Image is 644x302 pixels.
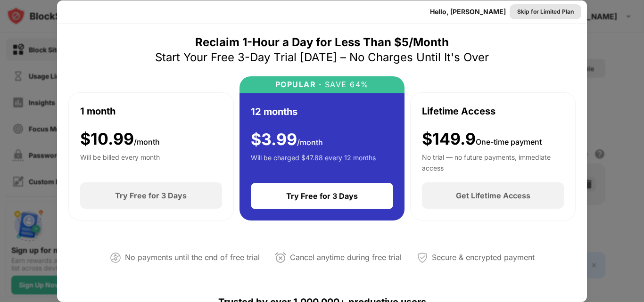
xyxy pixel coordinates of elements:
img: cancel-anytime [275,252,286,263]
div: Will be charged $47.88 every 12 months [251,153,376,171]
div: Try Free for 3 Days [286,191,358,201]
div: SAVE 64% [322,80,369,89]
div: $ 3.99 [251,130,323,149]
span: /month [297,138,323,147]
div: Cancel anytime during free trial [290,251,402,264]
img: secured-payment [417,252,428,263]
span: /month [134,137,160,147]
div: Hello, [PERSON_NAME] [430,8,506,16]
div: No trial — no future payments, immediate access [422,152,564,171]
div: 12 months [251,105,297,119]
div: No payments until the end of free trial [125,251,260,264]
div: Secure & encrypted payment [432,251,535,264]
div: Reclaim 1-Hour a Day for Less Than $5/Month [195,35,449,50]
div: Get Lifetime Access [456,191,530,200]
div: $ 10.99 [80,130,160,149]
div: 1 month [80,104,116,118]
div: POPULAR · [275,80,322,89]
span: One-time payment [476,137,542,147]
div: Will be billed every month [80,152,160,171]
div: Lifetime Access [422,104,495,118]
div: Skip for Limited Plan [517,7,574,16]
img: not-paying [110,252,121,263]
div: Try Free for 3 Days [115,191,187,200]
div: $149.9 [422,130,542,149]
div: Start Your Free 3-Day Trial [DATE] – No Charges Until It's Over [155,50,489,65]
